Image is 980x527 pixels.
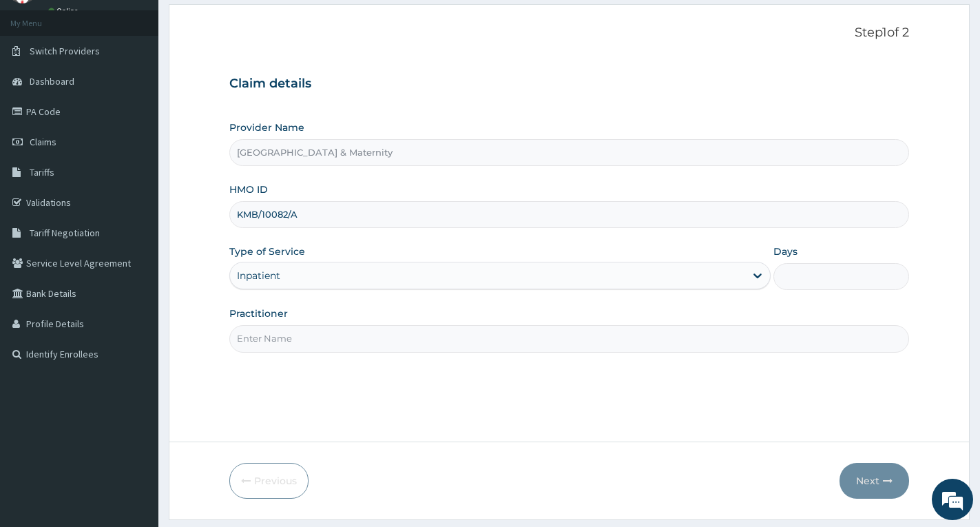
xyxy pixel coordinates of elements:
div: Minimize live chat window [226,7,259,40]
input: Enter HMO ID [229,201,909,228]
label: Provider Name [229,121,304,134]
a: Online [48,6,81,16]
div: Chat with us now [72,77,231,95]
textarea: Type your message and hit 'Enter' [7,376,262,424]
label: Type of Service [229,245,305,258]
label: Practitioner [229,307,288,320]
label: Days [773,245,797,258]
span: Claims [30,136,56,148]
p: Step 1 of 2 [229,25,909,41]
span: We're online! [80,174,190,313]
span: Dashboard [30,75,74,87]
span: Tariffs [30,166,54,178]
span: Switch Providers [30,45,100,57]
h3: Claim details [229,76,909,92]
input: Enter Name [229,325,909,352]
label: HMO ID [229,183,268,196]
button: Previous [229,463,309,499]
div: Inpatient [237,269,280,282]
span: Tariff Negotiation [30,227,100,239]
img: d_794563401_company_1708531726252_794563401 [25,69,56,103]
button: Next [840,463,909,499]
